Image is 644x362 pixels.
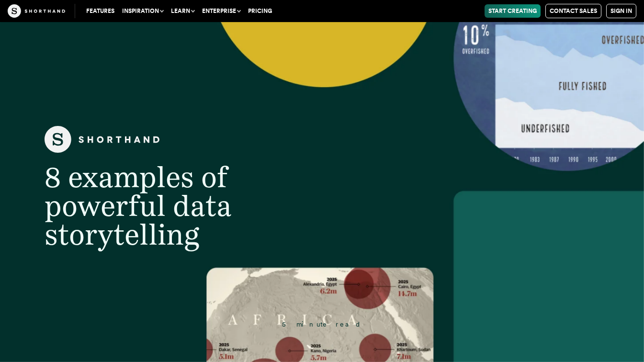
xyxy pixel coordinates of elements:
[118,4,167,18] button: Inspiration
[198,4,244,18] button: Enterprise
[545,4,601,18] a: Contact Sales
[282,320,362,328] span: 5 minute read
[606,4,636,18] a: Sign in
[82,4,118,18] a: Features
[45,160,232,251] span: 8 examples of powerful data storytelling
[485,4,541,18] a: Start Creating
[167,4,198,18] button: Learn
[8,4,65,18] img: The Craft
[244,4,276,18] a: Pricing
